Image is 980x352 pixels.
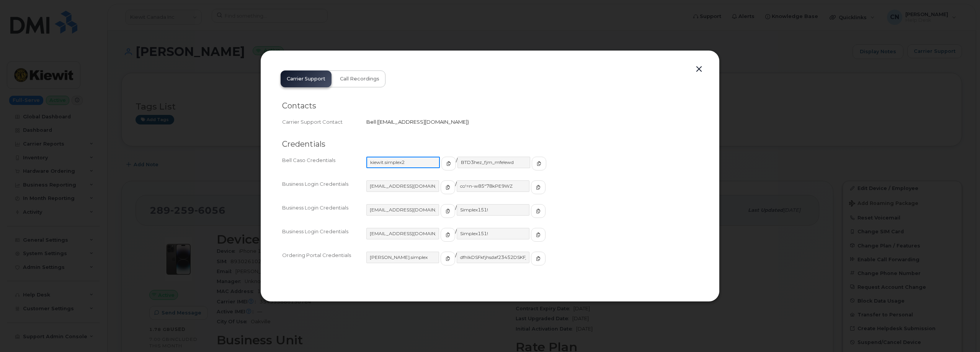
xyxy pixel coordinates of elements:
[378,119,467,125] span: [EMAIL_ADDRESS][DOMAIN_NAME]
[282,101,698,111] h2: Contacts
[282,139,698,149] h2: Credentials
[441,228,455,242] button: copy to clipboard
[531,228,546,242] button: copy to clipboard
[441,157,456,170] button: copy to clipboard
[282,157,366,177] div: Bell Caso Credentials
[531,252,546,265] button: copy to clipboard
[282,228,366,249] div: Business Login Credentials
[282,118,366,126] div: Carrier Support Contact
[282,204,366,225] div: Business Login Credentials
[340,76,379,82] span: Call Recordings
[366,119,376,125] span: Bell
[441,252,455,265] button: copy to clipboard
[282,252,366,272] div: Ordering Portal Credentials
[366,252,698,272] div: /
[282,180,366,201] div: Business Login Credentials
[532,157,546,170] button: copy to clipboard
[441,180,455,194] button: copy to clipboard
[947,319,974,346] iframe: Messenger Launcher
[531,204,546,218] button: copy to clipboard
[366,228,698,249] div: /
[531,180,546,194] button: copy to clipboard
[366,180,698,201] div: /
[366,157,698,177] div: /
[366,204,698,225] div: /
[441,204,455,218] button: copy to clipboard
